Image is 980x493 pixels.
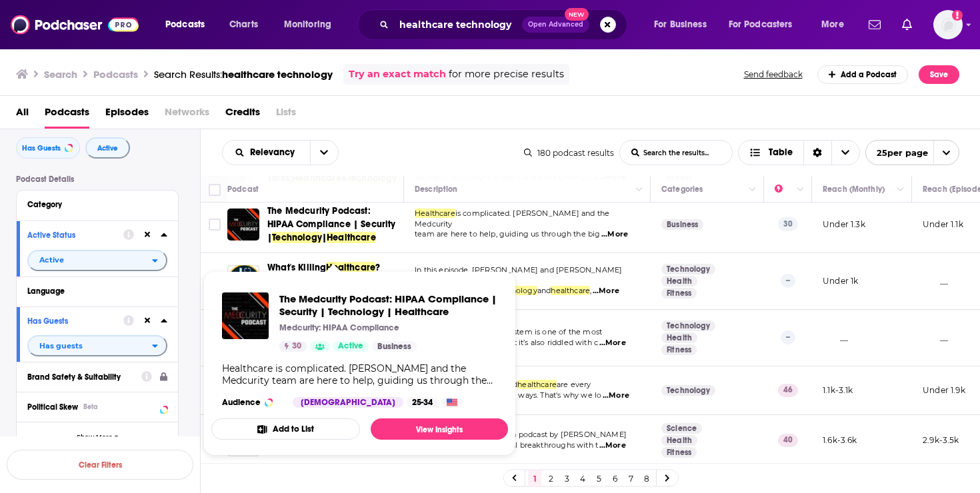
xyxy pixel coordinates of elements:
[211,418,360,440] button: Add to List
[370,9,640,40] div: Search podcasts, credits, & more...
[865,140,959,165] button: open menu
[394,14,522,35] input: Search podcasts, credits, & more...
[7,450,193,480] button: Clear Filters
[803,141,831,165] div: Sort Direction
[27,231,115,240] div: Active Status
[740,69,807,80] button: Send feedback
[923,219,963,230] p: Under 1.1k
[85,137,130,159] button: Active
[222,292,269,339] img: The Medcurity Podcast: HIPAA Compliance | Security | Technology | Healthcare
[821,15,844,34] span: More
[223,148,310,157] button: open menu
[893,182,909,198] button: Column Actions
[544,470,557,486] a: 2
[952,10,963,21] svg: Add a profile image
[923,332,948,343] p: __
[16,137,80,159] button: Has Guests
[77,434,113,441] span: Show More
[27,282,167,299] button: Language
[593,286,619,296] span: ...More
[866,143,928,163] span: 25 per page
[729,15,793,34] span: For Podcasters
[778,217,798,231] p: 30
[640,470,653,486] a: 8
[812,14,861,35] button: open menu
[27,250,167,271] h2: filter dropdown
[415,181,457,197] div: Description
[322,232,327,243] span: |
[16,101,29,129] span: All
[105,101,149,129] span: Episodes
[22,145,61,152] span: Has Guests
[823,275,858,286] p: Under 1k
[165,101,209,129] span: Networks
[27,398,167,414] button: Political SkewBeta
[661,423,702,434] a: Science
[592,470,605,486] a: 5
[624,470,637,486] a: 7
[27,316,115,326] div: Has Guests
[823,434,857,446] p: 1.6k-3.6k
[608,470,621,486] a: 6
[27,402,78,412] span: Political Skew
[415,209,609,229] span: is complicated. [PERSON_NAME] and the Medcurity
[522,17,589,33] button: Open AdvancedNew
[371,418,508,440] a: View Insights
[863,13,886,36] a: Show notifications dropdown
[631,182,647,198] button: Column Actions
[27,196,167,213] button: Category
[39,342,83,350] span: Has guests
[279,292,497,318] span: The Medcurity Podcast: HIPAA Compliance | Security | Technology | Healthcare
[661,447,697,458] a: Fitness
[823,219,865,230] p: Under 1.3k
[45,101,89,129] a: Podcasts
[415,229,600,239] span: team are here to help, guiding us through the big
[227,181,259,197] div: Podcast
[517,380,557,389] span: healthcare
[222,140,339,165] h2: Choose List sort
[745,182,761,198] button: Column Actions
[11,12,139,37] a: Podchaser - Follow, Share and Rate Podcasts
[326,262,375,273] span: Healthcare
[661,264,715,274] a: Technology
[778,434,798,447] p: 40
[267,205,396,243] span: The Medcurity Podcast: HIPAA Compliance | Security |
[209,219,221,231] span: Toggle select row
[16,175,179,184] p: Podcast Details
[537,286,551,295] span: and
[154,68,333,81] div: Search Results:
[528,21,583,28] span: Open Advanced
[39,256,64,264] span: Active
[455,430,627,439] span: Perspectives is a podcast by [PERSON_NAME]
[97,145,118,152] span: Active
[923,434,959,446] p: 2.9k-3.5k
[27,200,159,209] div: Category
[372,341,417,352] a: Business
[267,205,399,245] a: The Medcurity Podcast: HIPAA Compliance | Security |Technology|Healthcare
[933,10,963,39] span: Logged in as DoraMarie4
[27,368,167,384] a: Brand Safety & Suitability
[284,15,331,34] span: Monitoring
[27,250,167,271] button: open menu
[279,322,399,333] p: Medcurity: HIPAA Compliance
[165,15,205,34] span: Podcasts
[778,384,798,397] p: 46
[769,148,793,157] span: Table
[506,327,602,336] span: system is one of the most
[275,14,349,35] button: open menu
[817,65,909,84] a: Add a Podcast
[923,384,965,396] p: Under 1.9k
[310,141,338,165] button: open menu
[449,67,564,82] span: for more precise results
[528,470,541,486] a: 1
[823,332,848,343] p: __
[661,320,715,331] a: Technology
[603,390,629,401] span: ...More
[229,15,258,34] span: Charts
[565,8,589,21] span: New
[823,181,885,197] div: Reach (Monthly)
[272,232,322,243] span: Technology
[250,148,299,157] span: Relevancy
[933,10,963,39] img: User Profile
[44,68,77,81] h3: Search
